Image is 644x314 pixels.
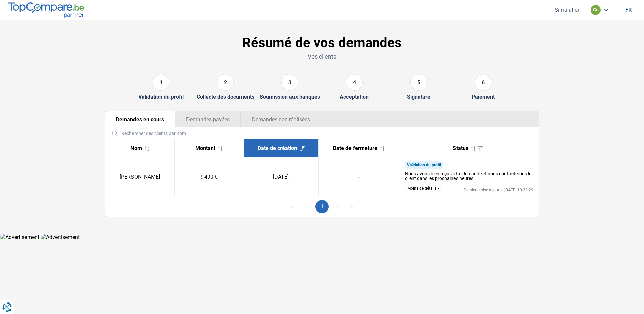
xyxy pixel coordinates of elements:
div: Acceptation [340,93,369,100]
button: Demandes non réalisées [241,111,321,127]
div: 2 [217,74,234,91]
span: Validation du profil [407,163,441,167]
td: [PERSON_NAME] [105,157,174,196]
td: [DATE] [244,157,318,196]
button: Next Page [330,200,344,213]
div: 1 [153,74,169,91]
div: Collecte des documents [197,93,254,100]
div: 4 [346,74,363,91]
div: 3 [281,74,298,91]
button: Demandes en cours [105,111,175,127]
div: 6 [475,74,491,91]
td: 9 490 € [174,157,244,196]
button: Demandes payées [175,111,241,127]
img: TopCompare.be [8,2,84,17]
td: - [318,157,399,196]
button: Moins de détails [405,185,441,192]
button: Last Page [345,200,359,213]
button: Simulation [553,6,583,13]
h1: Résumé de vos demandes [105,35,539,51]
button: Previous Page [300,200,314,213]
img: Advertisement [41,234,80,240]
div: Nous avons bien reçu votre demande et nous contacterons le client dans les prochaines heures ! [405,171,534,181]
div: fr [625,7,632,13]
span: Status [453,145,468,151]
div: Signature [407,93,430,100]
div: Dernière mise à jour le [DATE] 10:32:29 [464,188,533,192]
button: First Page [285,200,299,213]
div: Validation du profil [138,93,184,100]
input: Rechercher des clients par nom [108,127,536,139]
div: 5 [410,74,427,91]
span: Montant [195,145,215,151]
div: co [591,5,601,15]
span: Nom [130,145,142,151]
p: Vos clients [105,52,539,61]
button: Page 1 [315,200,329,213]
span: Date de fermeture [333,145,377,151]
div: Paiement [472,93,495,100]
div: Soumission aux banques [260,93,320,100]
span: Date de création [258,145,297,151]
